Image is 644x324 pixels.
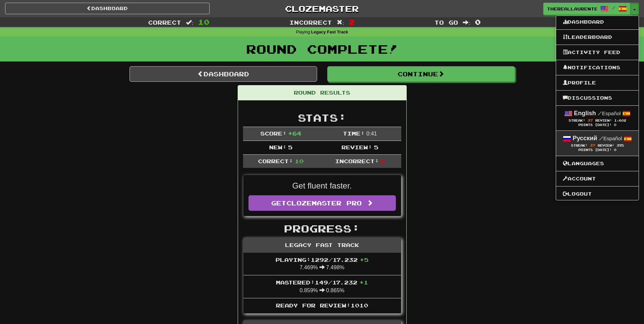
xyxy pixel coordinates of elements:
span: / [612,5,615,10]
span: Incorrect [289,19,332,26]
span: 10 [295,158,304,164]
span: Playing: 1292 / 17.232 [276,256,368,263]
span: 2 [349,18,355,26]
span: Correct [148,19,181,26]
span: Streak: [571,144,588,147]
span: 0 [475,18,481,26]
span: New: [269,144,287,150]
a: GetClozemaster Pro [248,195,396,211]
strong: Legacy Fast Track [311,30,348,34]
span: 5 [374,144,378,150]
span: : [337,20,344,25]
a: Logout [556,190,639,198]
a: Clozemaster [220,3,424,15]
a: English /Español Streak: 37 Review: 1,602 Points [DATE]: 0 [556,106,639,130]
a: Languages [556,159,639,168]
span: Review: [341,144,372,150]
span: 5 [288,144,292,150]
li: 0.859% 0.865% [243,275,401,298]
a: Dashboard [129,66,317,82]
button: Continue [327,66,515,82]
span: Review: [598,144,614,147]
span: Ready for Review: 1010 [276,302,368,308]
p: Get fluent faster. [248,180,396,192]
span: 37 [588,118,593,122]
span: : [463,20,470,25]
small: Español [599,135,622,141]
a: Discussions [556,94,639,102]
h1: Round Complete! [2,42,642,56]
span: + 1 [359,279,368,285]
span: To go [434,19,458,26]
strong: Русский [573,135,597,142]
span: 37 [590,143,595,147]
a: Profile [556,78,639,87]
div: Legacy Fast Track [243,238,401,253]
span: Review: [595,119,612,122]
span: 395 [617,144,624,147]
span: + 5 [360,256,368,263]
a: Notifications [556,63,639,72]
span: + 64 [288,130,301,136]
h2: Progress: [243,223,401,234]
span: 2 [380,158,385,164]
a: Dashboard [5,3,210,14]
span: Clozemaster Pro [286,199,362,207]
a: Account [556,174,639,183]
strong: English [574,110,596,117]
a: thereallaurente / [543,3,630,15]
span: Incorrect: [335,158,379,164]
span: 10 [198,18,210,26]
span: Correct: [258,158,293,164]
span: 1,602 [614,119,626,122]
div: Round Results [238,85,406,100]
span: Mastered: 149 / 17.232 [276,279,368,285]
li: 7.469% 7.498% [243,253,401,276]
a: Activity Feed [556,48,639,57]
span: Score: [260,130,287,136]
div: Points [DATE]: 0 [563,123,632,127]
a: Русский /Español Streak: 37 Review: 395 Points [DATE]: 0 [556,131,639,155]
a: Leaderboard [556,33,639,42]
div: Points [DATE]: 0 [563,148,632,152]
span: / [598,110,602,116]
small: Español [598,110,621,116]
span: Streak: [569,119,585,122]
span: 0 : 41 [366,131,377,136]
span: : [186,20,193,25]
a: Dashboard [556,18,639,26]
span: thereallaurente [547,6,597,12]
span: Time: [343,130,365,136]
h2: Stats: [243,112,401,123]
span: / [599,135,603,141]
